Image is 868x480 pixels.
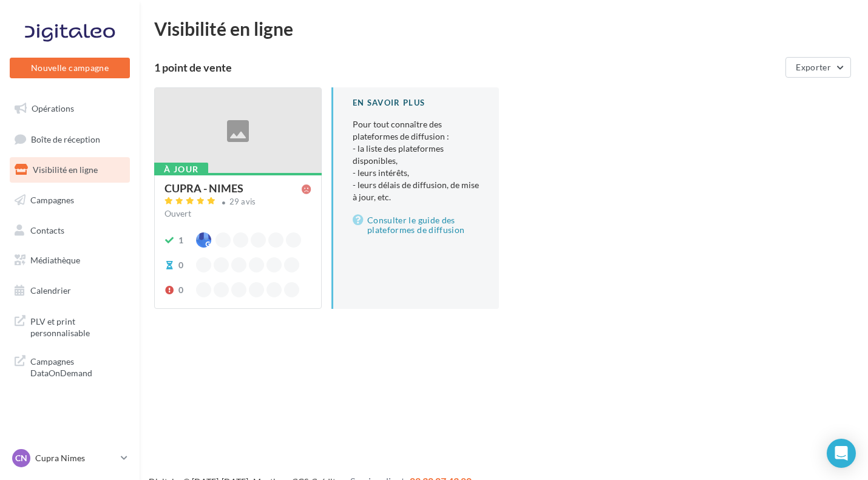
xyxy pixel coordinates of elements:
span: Contacts [30,225,64,235]
li: - la liste des plateformes disponibles, [353,143,480,167]
a: Campagnes [7,188,132,213]
a: Médiathèque [7,248,132,273]
span: Opérations [32,103,74,113]
a: Campagnes DataOnDemand [7,348,132,384]
a: Opérations [7,96,132,121]
div: 0 [178,284,183,296]
a: Boîte de réception [7,126,132,152]
div: CUPRA - NIMES [164,183,243,194]
a: Contacts [7,218,132,243]
span: Campagnes DataOnDemand [30,353,125,379]
span: Ouvert [164,208,191,218]
div: 29 avis [229,198,256,206]
div: En savoir plus [353,97,480,109]
a: CN Cupra Nimes [10,447,130,470]
div: À jour [154,163,208,176]
a: Visibilité en ligne [7,157,132,183]
p: Pour tout connaître des plateformes de diffusion : [353,118,480,203]
span: Médiathèque [30,255,80,265]
div: Visibilité en ligne [154,19,853,38]
div: 0 [178,259,183,271]
span: Visibilité en ligne [33,164,98,175]
li: - leurs délais de diffusion, de mise à jour, etc. [353,179,480,203]
p: Cupra Nimes [35,452,116,464]
a: Calendrier [7,278,132,303]
button: Nouvelle campagne [10,58,130,78]
span: Exporter [796,62,831,72]
a: 29 avis [164,195,311,210]
li: - leurs intérêts, [353,167,480,179]
button: Exporter [785,57,851,78]
div: 1 [178,234,183,246]
a: PLV et print personnalisable [7,308,132,344]
div: 1 point de vente [154,62,781,73]
span: Boîte de réception [31,134,100,144]
span: Campagnes [30,195,74,205]
div: Open Intercom Messenger [827,439,856,468]
span: CN [15,452,27,464]
span: PLV et print personnalisable [30,313,125,339]
a: Consulter le guide des plateformes de diffusion [353,213,480,237]
span: Calendrier [30,285,71,296]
